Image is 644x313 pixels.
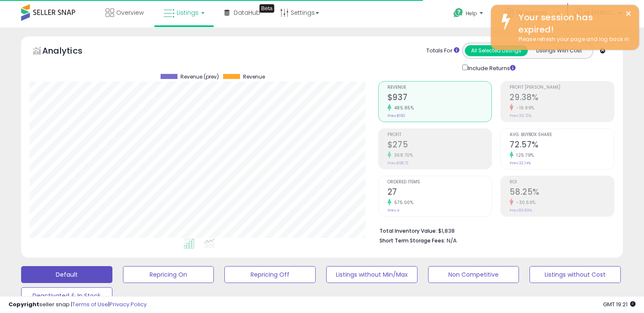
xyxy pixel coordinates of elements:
[513,152,534,158] small: 125.79%
[456,63,526,73] div: Include Returns
[387,93,492,104] h2: $937
[510,85,614,90] span: Profit [PERSON_NAME]
[603,300,636,308] span: 2025-10-14 19:21 GMT
[387,180,492,185] span: Ordered Items
[391,199,414,206] small: 575.00%
[379,225,608,235] li: $1,838
[625,8,632,19] button: ×
[243,74,265,80] span: Revenue
[447,1,491,27] a: Help
[527,45,590,56] button: Listings With Cost
[428,266,519,283] button: Non Competitive
[387,161,409,166] small: Prev: $58.72
[387,187,492,199] h2: 27
[391,152,413,158] small: 368.70%
[180,74,219,80] span: Revenue (prev)
[512,35,633,44] div: Please refresh your page and log back in
[8,300,39,308] strong: Copyright
[513,199,536,206] small: -30.56%
[259,4,274,13] div: Tooltip anchor
[8,301,147,309] div: seller snap | |
[510,133,614,137] span: Avg. Buybox Share
[387,85,492,90] span: Revenue
[387,113,405,118] small: Prev: $160
[510,208,532,213] small: Prev: 83.89%
[510,161,531,166] small: Prev: 32.14%
[109,300,147,308] a: Privacy Policy
[224,266,316,283] button: Repricing Off
[42,45,99,59] h5: Analytics
[510,93,614,104] h2: 29.38%
[510,187,614,199] h2: 58.25%
[513,105,535,111] small: -19.99%
[123,266,214,283] button: Repricing On
[512,11,633,35] div: Your session has expired!
[387,208,399,213] small: Prev: 4
[510,140,614,151] h2: 72.57%
[465,45,528,56] button: All Selected Listings
[387,133,492,137] span: Profit
[326,266,418,283] button: Listings without Min/Max
[447,237,457,245] span: N/A
[234,8,260,17] span: DataHub
[387,140,492,151] h2: $275
[72,300,108,308] a: Terms of Use
[379,237,445,244] b: Short Term Storage Fees:
[379,227,437,234] b: Total Inventory Value:
[391,105,414,111] small: 485.85%
[510,113,532,118] small: Prev: 36.72%
[116,8,144,17] span: Overview
[21,266,112,283] button: Default
[21,287,112,304] button: Deactivated & In Stock
[466,10,477,17] span: Help
[510,180,614,185] span: ROI
[177,8,199,17] span: Listings
[529,266,621,283] button: Listings without Cost
[453,8,464,18] i: Get Help
[426,47,459,55] div: Totals For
